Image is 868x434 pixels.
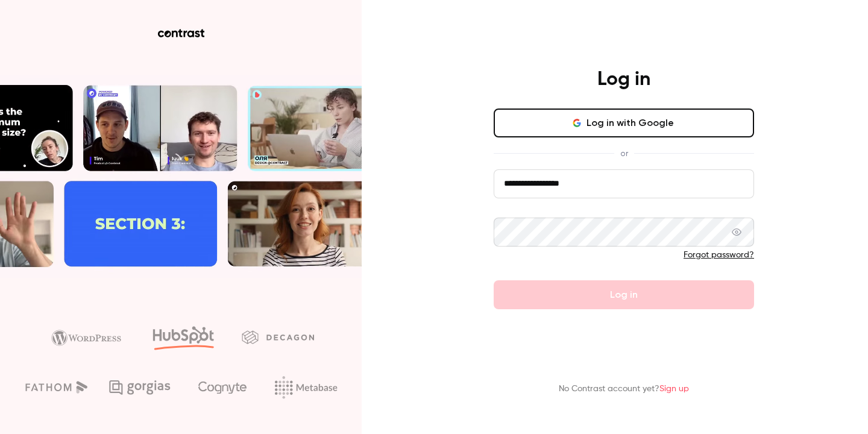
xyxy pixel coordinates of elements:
h4: Log in [597,68,650,92]
img: decagon [242,330,314,344]
span: or [614,147,634,160]
a: Sign up [659,385,689,393]
button: Log in with Google [494,108,754,137]
a: Forgot password? [684,251,754,259]
p: No Contrast account yet? [559,383,689,395]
